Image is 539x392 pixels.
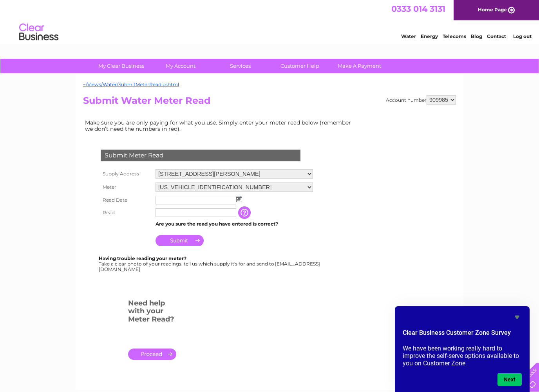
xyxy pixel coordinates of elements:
div: Clear Business is a trading name of Verastar Limited (registered in [GEOGRAPHIC_DATA] No. 3667643... [85,4,455,38]
a: Water [401,33,416,39]
th: Read Date [99,194,154,206]
a: Telecoms [443,33,466,39]
p: We have been working really hard to improve the self-serve options available to you on Customer Zone [403,345,522,367]
a: My Clear Business [89,59,154,73]
a: 0333 014 3131 [391,4,445,14]
img: ... [236,196,242,202]
a: My Account [148,59,213,73]
a: Contact [487,33,506,39]
div: Account number [386,95,456,105]
button: Hide survey [512,313,522,322]
td: Are you sure the read you have entered is correct? [154,219,315,229]
h2: Clear Business Customer Zone Survey [403,328,522,341]
h2: Submit Water Meter Read [83,95,456,110]
a: Log out [513,33,532,39]
button: Next question [497,373,522,386]
a: Make A Payment [327,59,392,73]
input: Submit [156,235,204,246]
a: Services [208,59,273,73]
input: Information [238,206,252,219]
div: Clear Business Customer Zone Survey [403,313,522,386]
b: Having trouble reading your meter? [99,255,186,261]
th: Supply Address [99,167,154,181]
div: Submit Meter Read [101,150,300,161]
img: logo.png [19,20,59,44]
a: ~/Views/Water/SubmitMeterRead.cshtml [83,81,179,87]
a: . [128,349,176,360]
td: Make sure you are only paying for what you use. Simply enter your meter read below (remember we d... [83,117,357,134]
a: Customer Help [268,59,332,73]
div: Take a clear photo of your readings, tell us which supply it's for and send to [EMAIL_ADDRESS][DO... [99,256,321,272]
h3: Need help with your Meter Read? [128,298,176,327]
th: Read [99,206,154,219]
th: Meter [99,181,154,194]
a: Energy [421,33,438,39]
a: Blog [471,33,482,39]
